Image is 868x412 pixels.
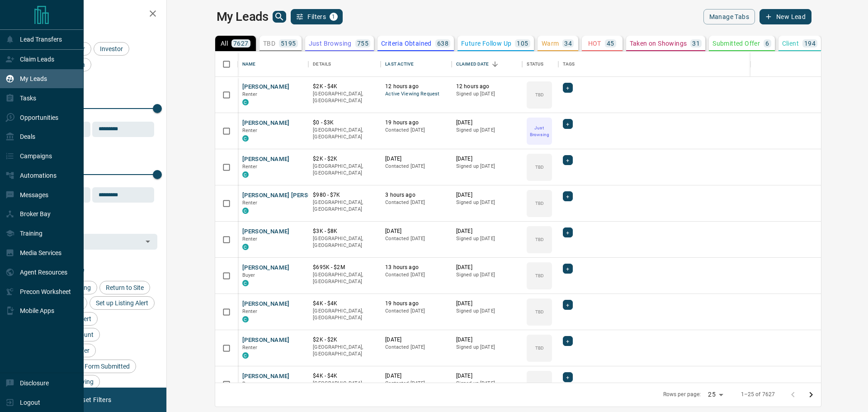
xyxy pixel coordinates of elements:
[456,163,518,170] p: Signed up [DATE]
[563,264,572,274] div: +
[563,336,572,346] div: +
[566,192,569,201] span: +
[242,300,290,308] button: [PERSON_NAME]
[563,227,572,237] div: +
[563,372,572,382] div: +
[566,156,569,165] span: +
[281,40,296,47] p: 5195
[712,40,760,47] p: Submitted Offer
[385,344,447,351] p: Contacted [DATE]
[692,40,700,47] p: 31
[233,40,249,47] p: 7627
[535,308,544,315] p: TBD
[456,235,518,242] p: Signed up [DATE]
[242,372,290,381] button: [PERSON_NAME]
[385,155,447,163] p: [DATE]
[535,91,544,98] p: TBD
[142,235,154,248] button: Open
[566,119,569,128] span: +
[517,40,528,47] p: 105
[242,155,290,164] button: [PERSON_NAME]
[456,90,518,98] p: Signed up [DATE]
[90,296,155,310] div: Set up Listing Alert
[456,308,518,315] p: Signed up [DATE]
[535,200,544,207] p: TBD
[456,344,518,351] p: Signed up [DATE]
[489,58,501,71] button: Sort
[313,380,376,394] p: [GEOGRAPHIC_DATA], [GEOGRAPHIC_DATA]
[542,40,559,47] p: Warm
[456,264,518,271] p: [DATE]
[535,381,544,388] p: TBD
[273,11,286,23] button: search button
[242,308,258,314] span: Renter
[242,316,249,322] div: condos.ca
[97,45,126,52] span: Investor
[765,40,769,47] p: 6
[385,235,447,242] p: Contacted [DATE]
[221,40,228,47] p: All
[69,392,117,407] button: Reset Filters
[313,336,376,344] p: $2K - $2K
[385,271,447,279] p: Contacted [DATE]
[93,299,151,307] span: Set up Listing Alert
[630,40,687,47] p: Taken on Showings
[563,155,572,165] div: +
[535,272,544,279] p: TBD
[456,199,518,206] p: Signed up [DATE]
[103,284,147,291] span: Return to Site
[663,391,701,398] p: Rows per page:
[535,345,544,351] p: TBD
[456,372,518,380] p: [DATE]
[456,83,518,90] p: 12 hours ago
[357,40,368,47] p: 755
[313,199,376,213] p: [GEOGRAPHIC_DATA], [GEOGRAPHIC_DATA]
[242,191,339,200] button: [PERSON_NAME] [PERSON_NAME]
[313,344,376,358] p: [GEOGRAPHIC_DATA], [GEOGRAPHIC_DATA]
[563,191,572,201] div: +
[242,352,249,359] div: condos.ca
[217,9,269,24] h1: My Leads
[563,52,575,77] div: Tags
[456,155,518,163] p: [DATE]
[456,227,518,235] p: [DATE]
[385,119,447,127] p: 19 hours ago
[313,52,331,77] div: Details
[704,388,726,401] div: 25
[242,52,256,77] div: Name
[385,191,447,199] p: 3 hours ago
[456,271,518,279] p: Signed up [DATE]
[313,372,376,380] p: $4K - $4K
[782,40,799,47] p: Client
[99,281,150,294] div: Return to Site
[558,52,841,77] div: Tags
[242,164,258,170] span: Renter
[456,119,518,127] p: [DATE]
[804,40,816,47] p: 194
[381,52,452,77] div: Last Active
[456,380,518,387] p: Signed up [DATE]
[385,127,447,134] p: Contacted [DATE]
[461,40,511,47] p: Future Follow Up
[242,272,255,278] span: Buyer
[313,83,376,90] p: $2K - $4K
[263,40,275,47] p: TBD
[242,135,249,142] div: condos.ca
[607,40,614,47] p: 45
[242,264,290,272] button: [PERSON_NAME]
[456,300,518,308] p: [DATE]
[313,300,376,308] p: $4K - $4K
[452,52,523,77] div: Claimed Date
[242,99,249,105] div: condos.ca
[242,200,258,206] span: Renter
[313,264,376,271] p: $695K - $2M
[313,191,376,199] p: $980 - $7K
[802,386,820,404] button: Go to next page
[522,52,558,77] div: Status
[313,127,376,141] p: [GEOGRAPHIC_DATA], [GEOGRAPHIC_DATA]
[309,40,352,47] p: Just Browsing
[313,227,376,235] p: $3K - $8K
[741,391,775,398] p: 1–25 of 7627
[242,236,258,242] span: Renter
[385,300,447,308] p: 19 hours ago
